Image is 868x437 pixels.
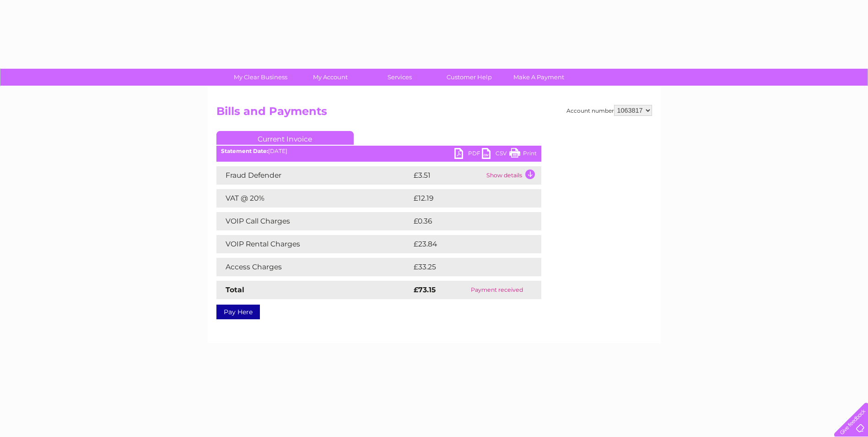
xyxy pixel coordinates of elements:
a: My Account [292,69,368,86]
a: My Clear Business [223,69,298,86]
td: VOIP Call Charges [216,212,411,230]
td: Payment received [453,281,541,299]
td: £0.36 [411,212,520,230]
b: Statement Date: [221,147,268,154]
td: VAT @ 20% [216,189,411,208]
td: £3.51 [411,166,484,185]
strong: £73.15 [414,285,436,294]
td: £12.19 [411,189,521,208]
div: [DATE] [216,148,541,154]
a: Print [509,148,537,161]
a: Pay Here [216,305,260,319]
td: £33.25 [411,258,523,276]
a: PDF [454,148,482,161]
td: Fraud Defender [216,166,411,185]
h2: Bills and Payments [216,105,652,122]
td: £23.84 [411,235,523,253]
a: Make A Payment [501,69,577,86]
a: CSV [482,148,509,161]
a: Services [362,69,437,86]
a: Customer Help [431,69,507,86]
strong: Total [226,285,244,294]
td: Access Charges [216,258,411,276]
td: Show details [484,166,541,185]
a: Current Invoice [216,131,354,145]
td: VOIP Rental Charges [216,235,411,253]
div: Account number [566,105,652,116]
